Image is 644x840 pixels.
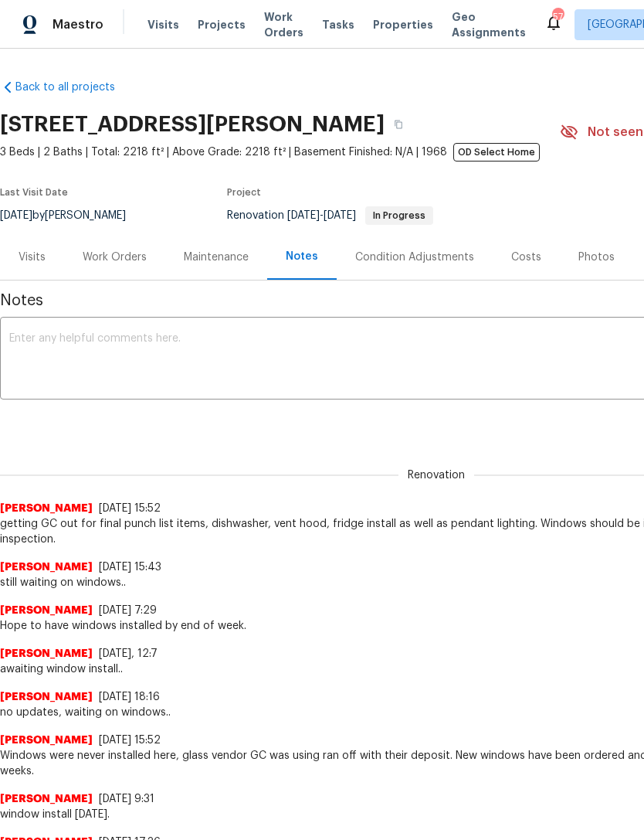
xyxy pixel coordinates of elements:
[552,9,563,25] div: 57
[367,211,432,220] span: In Progress
[511,250,541,265] div: Costs
[99,503,161,514] span: [DATE] 15:52
[227,210,433,221] span: Renovation
[264,9,303,40] span: Work Orders
[398,468,474,483] span: Renovation
[578,250,615,265] div: Photos
[19,250,46,265] div: Visits
[99,692,160,702] span: [DATE] 18:16
[99,562,161,573] span: [DATE] 15:43
[452,9,526,40] span: Geo Assignments
[322,19,354,30] span: Tasks
[99,648,158,659] span: [DATE], 12:7
[227,188,261,197] span: Project
[53,17,103,32] span: Maestro
[184,250,249,265] div: Maintenance
[286,249,318,264] div: Notes
[287,210,356,221] span: -
[355,250,474,265] div: Condition Adjustments
[83,250,147,265] div: Work Orders
[99,794,154,804] span: [DATE] 9:31
[324,210,356,221] span: [DATE]
[453,143,540,162] span: OD Select Home
[198,17,246,32] span: Projects
[99,735,161,746] span: [DATE] 15:52
[385,111,412,138] button: Copy Address
[373,17,433,32] span: Properties
[99,605,157,616] span: [DATE] 7:29
[287,210,320,221] span: [DATE]
[147,17,179,32] span: Visits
